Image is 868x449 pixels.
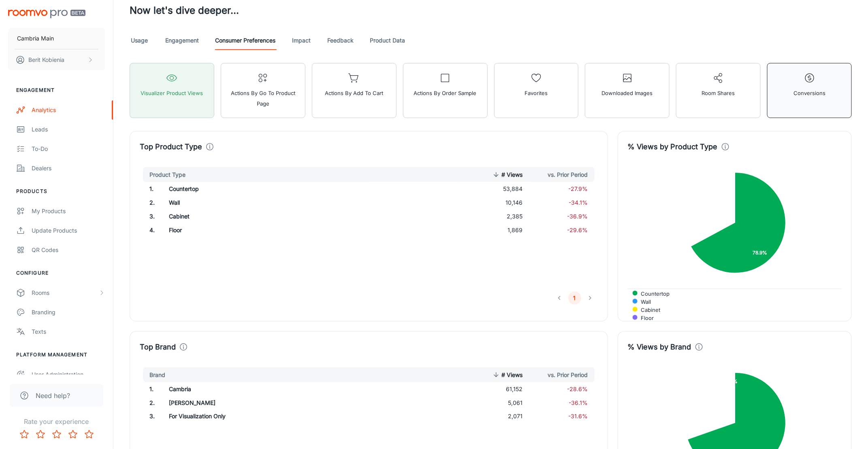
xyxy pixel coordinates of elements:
[163,182,369,196] td: Countertop
[635,298,651,305] span: Wall
[569,399,588,406] span: -36.1%
[81,426,97,443] button: Rate 5 star
[567,385,588,392] span: -28.6%
[537,170,588,180] span: vs. Prior Period
[767,63,852,118] button: Conversions
[460,210,529,223] td: 2,385
[32,308,105,317] div: Branding
[370,31,405,50] a: Product Data
[6,417,107,426] p: Rate your experience
[36,391,70,400] span: Need help?
[32,125,105,134] div: Leads
[460,223,529,237] td: 1,869
[32,144,105,153] div: To-do
[32,288,98,297] div: Rooms
[16,426,32,443] button: Rate 1 star
[215,31,275,50] a: Consumer Preferences
[140,141,202,152] h4: Top Product Type
[140,182,163,196] td: 1 .
[569,199,588,206] span: -34.1%
[585,63,670,118] button: Downloaded Images
[491,170,523,180] span: # Views
[327,31,354,50] a: Feedback
[32,106,105,114] div: Analytics
[221,63,305,118] button: Actions by Go To Product Page
[628,141,718,152] h4: % Views by Product Type
[628,341,691,353] h4: % Views by Brand
[149,370,176,380] span: Brand
[32,226,105,235] div: Update Products
[149,170,196,180] span: Product Type
[702,88,735,98] span: Room Shares
[567,213,588,220] span: -36.9%
[65,426,81,443] button: Rate 4 star
[569,185,588,192] span: -27.9%
[130,31,149,50] a: Usage
[49,426,65,443] button: Rate 3 star
[140,223,163,237] td: 4 .
[140,341,176,353] h4: Top Brand
[32,207,105,216] div: My Products
[403,63,488,118] button: Actions by Order sample
[163,382,369,396] td: Cambria
[552,292,598,305] nav: pagination navigation
[32,327,105,336] div: Texts
[8,10,85,18] img: Roomvo PRO Beta
[602,88,653,98] span: Downloaded Images
[163,396,369,410] td: [PERSON_NAME]
[292,31,311,50] a: Impact
[163,223,369,237] td: Floor
[568,292,581,305] button: page 1
[32,246,105,254] div: QR Codes
[130,63,214,118] button: Visualizer Product Views
[32,426,49,443] button: Rate 2 star
[569,413,588,420] span: -31.6%
[32,164,105,173] div: Dealers
[140,396,163,410] td: 2 .
[141,88,203,98] span: Visualizer Product Views
[226,88,300,109] span: Actions by Go To Product Page
[793,88,825,98] span: Conversions
[460,182,529,196] td: 53,884
[460,410,529,424] td: 2,071
[163,210,369,223] td: Cabinet
[8,49,105,70] button: Berit Kobienia
[325,88,383,98] span: Actions by Add to Cart
[312,63,397,118] button: Actions by Add to Cart
[165,31,199,50] a: Engagement
[140,196,163,210] td: 2 .
[163,196,369,210] td: Wall
[460,382,529,396] td: 61,152
[32,370,105,379] div: User Administration
[525,88,548,98] span: Favorites
[635,290,670,297] span: Countertop
[8,28,105,49] button: Cambria Main
[460,396,529,410] td: 5,061
[635,306,660,313] span: Cabinet
[491,370,523,380] span: # Views
[140,382,163,396] td: 1 .
[17,34,54,43] p: Cambria Main
[537,370,588,380] span: vs. Prior Period
[130,3,852,18] h3: Now let's dive deeper...
[567,227,588,233] span: -29.6%
[28,55,64,64] p: Berit Kobienia
[140,410,163,424] td: 3 .
[676,63,761,118] button: Room Shares
[494,63,579,118] button: Favorites
[414,88,477,98] span: Actions by Order sample
[140,210,163,223] td: 3 .
[460,196,529,210] td: 10,146
[163,410,369,424] td: For Visualization Only
[635,314,654,322] span: Floor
